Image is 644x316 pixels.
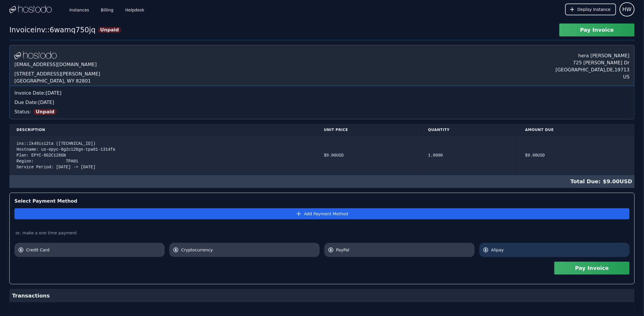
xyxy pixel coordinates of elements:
span: Unpaid [33,109,57,115]
div: Select Payment Method [14,198,630,205]
div: Invoice inv::6wamq750jq [9,25,96,35]
span: HW [623,5,632,14]
span: Total Due: [570,177,603,186]
span: Alipay [491,247,626,253]
span: PayPal [336,247,471,253]
th: Amount Due [518,124,635,136]
div: Transactions [10,289,634,302]
div: [GEOGRAPHIC_DATA], WY 82801 [14,78,100,85]
div: 725 [PERSON_NAME] Dr [555,59,630,66]
th: Quantity [421,124,518,136]
div: US [555,73,630,80]
div: [GEOGRAPHIC_DATA] , DE , 19713 [555,66,630,73]
img: Logo [9,5,52,14]
button: User menu [620,2,635,16]
div: Due Date: [DATE] [14,99,630,106]
button: Deploy Instance [565,4,616,15]
div: [EMAIL_ADDRESS][DOMAIN_NAME] [14,60,100,70]
button: Add Payment Method [14,208,630,219]
div: Status: [14,106,630,115]
button: Pay Invoice [559,23,635,36]
th: Description [9,124,317,136]
div: 1.0000 [428,152,511,158]
div: [STREET_ADDRESS][PERSON_NAME] [14,70,100,78]
div: hera [PERSON_NAME] [555,50,630,59]
span: Unpaid [98,27,121,33]
th: Unit Price [317,124,421,136]
span: Credit Card [26,247,161,253]
div: $ 9.00 USD [324,152,414,158]
div: $ 9.00 USD [525,152,628,158]
div: or, make a one time payment [14,230,630,236]
span: Cryptocurrency [181,247,316,253]
button: Pay Invoice [554,262,630,275]
div: Invoice Date: [DATE] [14,90,630,97]
span: Deploy Instance [578,6,611,12]
div: ins::lk49isi2ta ([TECHNICAL_ID]) Hostname: us-epyc-8g2c128gn-tpa01-1314fa Plan: EPYC-8G2C128GN Re... [16,141,310,170]
img: Logo [14,51,57,60]
div: $ 9.00 USD [9,175,635,188]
